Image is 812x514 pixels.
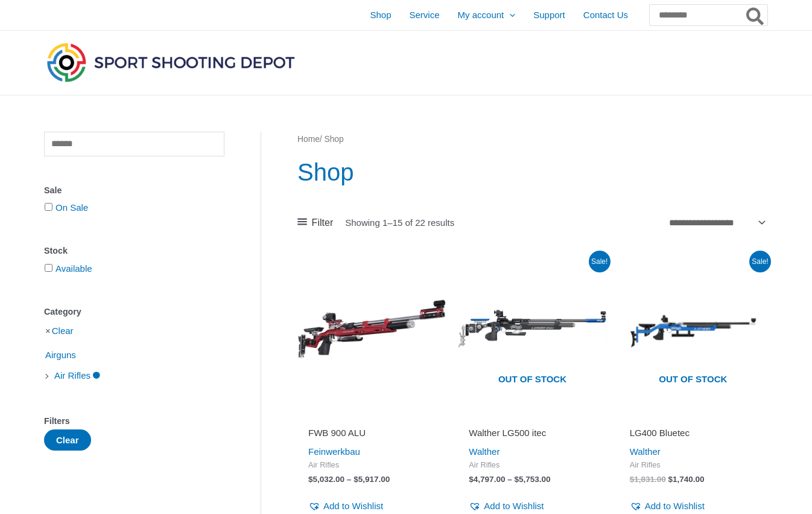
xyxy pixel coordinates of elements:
[507,475,512,484] span: –
[44,182,224,199] div: Sale
[297,132,767,147] nav: Breadcrumb
[484,501,544,511] span: Add to Wishlist
[458,254,606,403] a: Out of stock
[469,427,595,443] a: Walther LG500 itec
[749,251,771,272] span: Sale!
[56,202,88,213] a: On Sale
[469,475,474,484] span: $
[308,460,435,471] span: Air Rifles
[44,40,297,85] img: Sport Shooting Depot
[308,427,435,443] a: FWB 900 ALU
[589,251,611,272] span: Sale!
[44,345,77,365] span: Airguns
[297,155,767,189] h1: Shop
[458,254,606,403] img: Walther LG500 itec
[297,135,320,144] a: Home
[44,429,91,451] button: Clear
[630,410,756,425] iframe: Customer reviews powered by Trustpilot
[323,501,383,511] span: Add to Wishlist
[308,475,344,484] bdi: 5,032.00
[354,475,358,484] span: $
[619,254,767,403] a: Out of stock
[514,475,550,484] bdi: 5,753.00
[630,460,756,471] span: Air Rifles
[308,427,435,439] h2: FWB 900 ALU
[645,501,705,511] span: Add to Wishlist
[308,475,313,484] span: $
[45,203,52,211] input: On Sale
[53,365,92,386] span: Air Rifles
[630,427,756,443] a: LG400 Bluetec
[52,326,74,336] a: Clear
[668,475,673,484] span: $
[469,475,505,484] bdi: 4,797.00
[514,475,519,484] span: $
[53,370,101,380] a: Air Rifles
[469,427,595,439] h2: Walther LG500 itec
[630,475,635,484] span: $
[347,475,352,484] span: –
[44,303,224,321] div: Category
[354,475,390,484] bdi: 5,917.00
[469,410,595,425] iframe: Customer reviews powered by Trustpilot
[664,213,767,231] select: Shop order
[308,410,435,425] iframe: Customer reviews powered by Trustpilot
[744,5,767,25] button: Search
[628,366,758,394] span: Out of stock
[345,218,454,227] p: Showing 1–15 of 22 results
[297,254,446,403] img: FWB 900 ALU
[619,254,767,403] img: LG400 Bluetec
[56,263,92,274] a: Available
[630,427,756,439] h2: LG400 Bluetec
[308,446,360,457] a: Feinwerkbau
[44,413,224,430] div: Filters
[668,475,705,484] bdi: 1,740.00
[45,264,52,272] input: Available
[469,446,500,457] a: Walther
[630,475,666,484] bdi: 1,831.00
[297,214,333,232] a: Filter
[312,214,334,232] span: Filter
[469,460,595,471] span: Air Rifles
[44,242,224,260] div: Stock
[44,349,77,359] a: Airguns
[630,446,661,457] a: Walther
[467,366,597,394] span: Out of stock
